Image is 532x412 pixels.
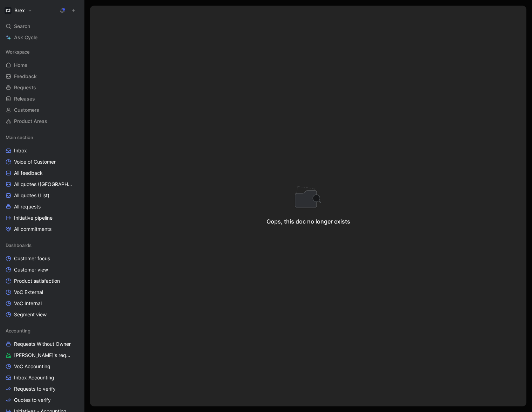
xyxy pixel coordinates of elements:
span: Requests Without Owner [14,341,71,348]
span: VoC Internal [14,300,42,307]
div: Search [3,21,81,32]
a: Product Areas [3,116,81,126]
a: Initiative pipeline [3,213,81,223]
a: [PERSON_NAME]'s requests [3,350,81,360]
span: Requests to verify [14,385,56,392]
span: [PERSON_NAME]'s requests [14,352,72,359]
span: Search [14,22,30,30]
span: Main section [6,134,33,141]
span: Home [14,62,27,69]
a: Voice of Customer [3,157,81,167]
div: Workspace [3,47,81,57]
a: Customer focus [3,253,81,264]
a: Product satisfaction [3,276,81,286]
a: Inbox [3,145,81,156]
a: All requests [3,201,81,212]
div: Oops, this doc no longer exists [267,217,350,226]
a: Home [3,60,81,70]
span: All commitments [14,226,51,233]
span: Initiative pipeline [14,214,53,221]
img: Brex [5,7,12,14]
span: Accounting [6,327,30,334]
a: Ask Cycle [3,32,81,43]
span: All feedback [14,170,43,177]
h1: Brex [14,7,25,14]
a: VoC Internal [3,298,81,309]
a: Requests [3,82,81,93]
a: Customer view [3,265,81,275]
span: Voice of Customer [14,158,56,165]
span: VoC External [14,289,43,296]
a: All quotes (List) [3,190,81,201]
span: All quotes ([GEOGRAPHIC_DATA]) [14,181,73,188]
span: All requests [14,203,41,210]
a: VoC Accounting [3,361,81,372]
div: Main section [3,132,81,143]
button: BrexBrex [3,6,34,15]
span: Releases [14,95,35,102]
span: Inbox Accounting [14,374,54,381]
span: Quotes to verify [14,397,51,404]
span: Product satisfaction [14,277,60,284]
a: Customers [3,105,81,115]
span: Inbox [14,147,27,154]
a: Requests to verify [3,384,81,394]
span: Customers [14,107,39,114]
span: Product Areas [14,118,47,125]
span: Dashboards [6,242,32,249]
a: Releases [3,94,81,104]
a: All feedback [3,168,81,178]
span: Requests [14,84,36,91]
a: Feedback [3,71,81,82]
span: VoC Accounting [14,363,50,370]
a: All commitments [3,224,81,234]
a: All quotes ([GEOGRAPHIC_DATA]) [3,179,81,190]
div: Dashboards [3,240,81,250]
span: Workspace [6,48,30,55]
a: Quotes to verify [3,395,81,405]
span: All quotes (List) [14,192,49,199]
span: Segment view [14,311,47,318]
div: Accounting [3,325,81,336]
span: Ask Cycle [14,33,37,42]
a: VoC External [3,287,81,297]
span: Feedback [14,73,37,80]
a: Requests Without Owner [3,339,81,349]
a: Segment view [3,309,81,320]
span: Customer focus [14,255,50,262]
div: DashboardsCustomer focusCustomer viewProduct satisfactionVoC ExternalVoC InternalSegment view [3,240,81,320]
span: Customer view [14,266,48,273]
img: notfound-dark-BmPDQTeq.svg [294,186,322,209]
a: Inbox Accounting [3,372,81,383]
div: Main sectionInboxVoice of CustomerAll feedbackAll quotes ([GEOGRAPHIC_DATA])All quotes (List)All ... [3,132,81,234]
